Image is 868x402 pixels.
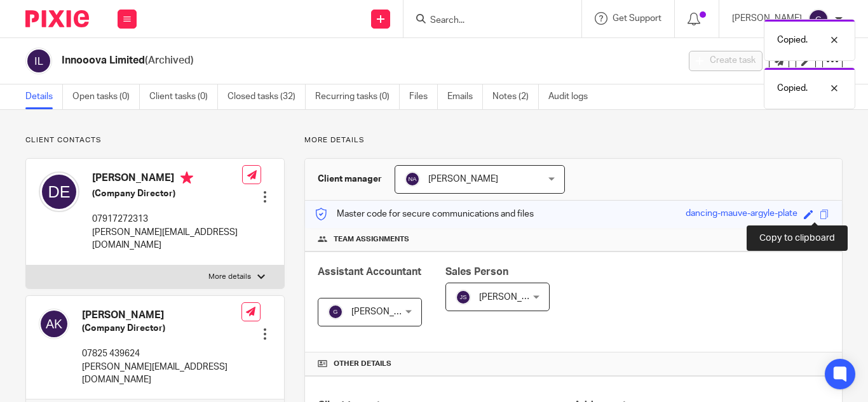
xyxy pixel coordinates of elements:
p: 07825 439624 [82,347,241,360]
span: Sales Person [445,267,508,277]
img: Pixie [25,10,89,27]
h4: [PERSON_NAME] [82,309,241,322]
img: svg%3E [456,290,471,305]
div: dancing-mauve-argyle-plate [686,207,797,222]
a: Details [25,84,63,109]
a: Closed tasks (32) [227,84,306,109]
p: Master code for secure communications and files [315,208,534,220]
span: (Archived) [145,55,194,65]
span: [PERSON_NAME] [351,307,421,316]
p: Copied. [777,82,808,95]
span: Other details [334,359,391,369]
p: 07917272313 [92,213,242,225]
h2: Innooova Limited [62,54,548,67]
a: Files [409,84,438,109]
img: svg%3E [39,171,79,212]
p: [PERSON_NAME][EMAIL_ADDRESS][DOMAIN_NAME] [82,361,241,387]
p: Client contacts [25,135,285,145]
p: Copied. [777,34,808,46]
img: svg%3E [25,48,52,74]
img: svg%3E [405,171,420,187]
span: Assistant Accountant [318,267,421,277]
img: svg%3E [328,304,343,319]
h3: Client manager [318,173,382,185]
span: Team assignments [334,234,409,245]
input: Search [429,15,543,27]
h4: [PERSON_NAME] [92,171,242,187]
h5: (Company Director) [92,187,242,200]
i: Primary [180,171,193,184]
span: [PERSON_NAME] [479,293,549,302]
img: svg%3E [808,9,829,29]
span: [PERSON_NAME] [428,175,498,184]
a: Recurring tasks (0) [315,84,400,109]
p: More details [304,135,843,145]
h5: (Company Director) [82,322,241,335]
img: svg%3E [39,309,69,339]
p: More details [208,272,251,282]
p: [PERSON_NAME][EMAIL_ADDRESS][DOMAIN_NAME] [92,226,242,252]
a: Open tasks (0) [72,84,140,109]
a: Client tasks (0) [149,84,218,109]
